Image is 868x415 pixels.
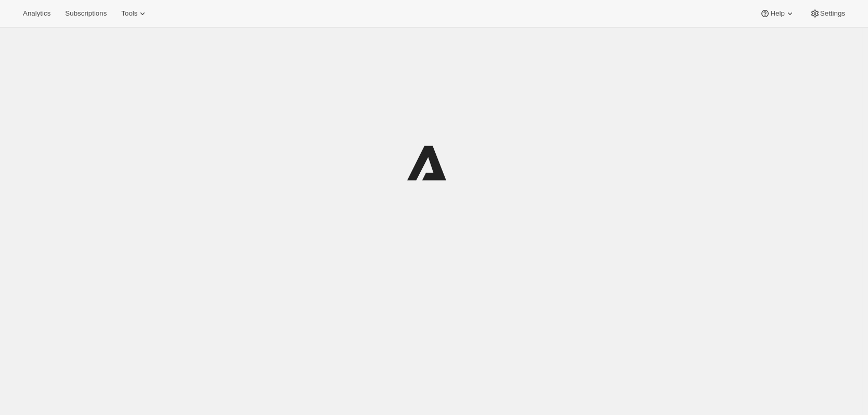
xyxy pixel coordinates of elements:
[804,6,851,21] button: Settings
[770,9,784,18] span: Help
[65,9,107,18] span: Subscriptions
[17,6,57,21] button: Analytics
[121,9,137,18] span: Tools
[59,6,113,21] button: Subscriptions
[23,9,50,18] span: Analytics
[820,9,845,18] span: Settings
[115,6,154,21] button: Tools
[754,6,801,21] button: Help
